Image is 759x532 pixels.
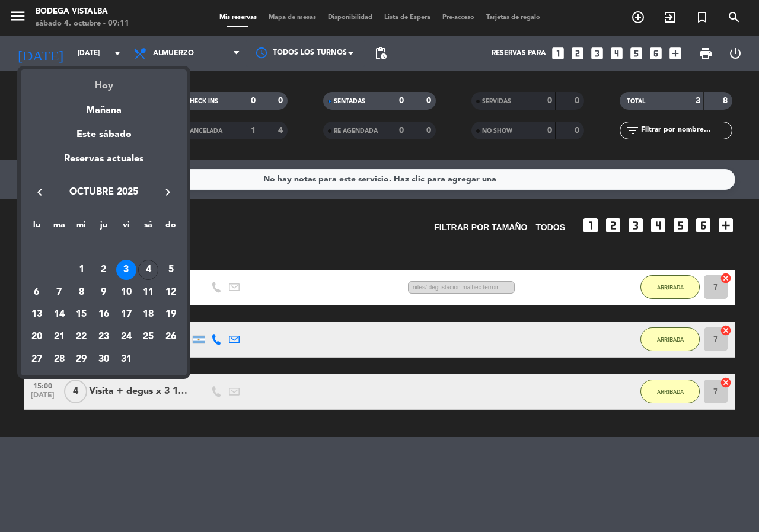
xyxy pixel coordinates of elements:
[49,282,69,302] div: 7
[161,260,181,280] div: 5
[116,260,136,280] div: 3
[161,327,181,347] div: 26
[115,281,138,304] td: 10 de octubre de 2025
[138,281,160,304] td: 11 de octubre de 2025
[49,349,69,369] div: 28
[48,326,71,348] td: 21 de octubre de 2025
[49,304,69,324] div: 14
[93,281,115,304] td: 9 de octubre de 2025
[25,218,48,237] th: lunes
[48,303,71,326] td: 14 de octubre de 2025
[160,303,182,326] td: 19 de octubre de 2025
[93,303,115,326] td: 16 de octubre de 2025
[33,185,47,199] i: keyboard_arrow_left
[160,259,182,281] td: 5 de octubre de 2025
[71,260,91,280] div: 1
[138,282,158,302] div: 11
[161,304,181,324] div: 19
[48,281,71,304] td: 7 de octubre de 2025
[71,282,91,302] div: 8
[25,236,182,259] td: OCT.
[21,151,187,176] div: Reservas actuales
[138,260,158,280] div: 4
[115,218,138,237] th: viernes
[21,94,187,118] div: Mañana
[27,304,47,324] div: 13
[116,349,136,369] div: 31
[115,303,138,326] td: 17 de octubre de 2025
[70,259,93,281] td: 1 de octubre de 2025
[70,218,93,237] th: miércoles
[71,304,91,324] div: 15
[116,327,136,347] div: 24
[70,348,93,371] td: 29 de octubre de 2025
[138,326,160,348] td: 25 de octubre de 2025
[116,282,136,302] div: 10
[70,326,93,348] td: 22 de octubre de 2025
[160,218,182,237] th: domingo
[70,303,93,326] td: 15 de octubre de 2025
[94,304,114,324] div: 16
[161,185,175,199] i: keyboard_arrow_right
[94,282,114,302] div: 9
[70,281,93,304] td: 8 de octubre de 2025
[138,327,158,347] div: 25
[71,327,91,347] div: 22
[21,118,187,151] div: Este sábado
[138,218,160,237] th: sábado
[50,184,157,200] span: octubre 2025
[25,281,48,304] td: 6 de octubre de 2025
[25,348,48,371] td: 27 de octubre de 2025
[49,327,69,347] div: 21
[160,281,182,304] td: 12 de octubre de 2025
[29,184,50,200] button: keyboard_arrow_left
[94,349,114,369] div: 30
[21,69,187,94] div: Hoy
[94,260,114,280] div: 2
[71,349,91,369] div: 29
[116,304,136,324] div: 17
[115,326,138,348] td: 24 de octubre de 2025
[93,348,115,371] td: 30 de octubre de 2025
[138,304,158,324] div: 18
[160,326,182,348] td: 26 de octubre de 2025
[27,327,47,347] div: 20
[25,326,48,348] td: 20 de octubre de 2025
[138,259,160,281] td: 4 de octubre de 2025
[157,184,178,200] button: keyboard_arrow_right
[93,218,115,237] th: jueves
[138,303,160,326] td: 18 de octubre de 2025
[27,349,47,369] div: 27
[94,327,114,347] div: 23
[48,348,71,371] td: 28 de octubre de 2025
[115,259,138,281] td: 3 de octubre de 2025
[115,348,138,371] td: 31 de octubre de 2025
[25,303,48,326] td: 13 de octubre de 2025
[48,218,71,237] th: martes
[93,326,115,348] td: 23 de octubre de 2025
[161,282,181,302] div: 12
[27,282,47,302] div: 6
[93,259,115,281] td: 2 de octubre de 2025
